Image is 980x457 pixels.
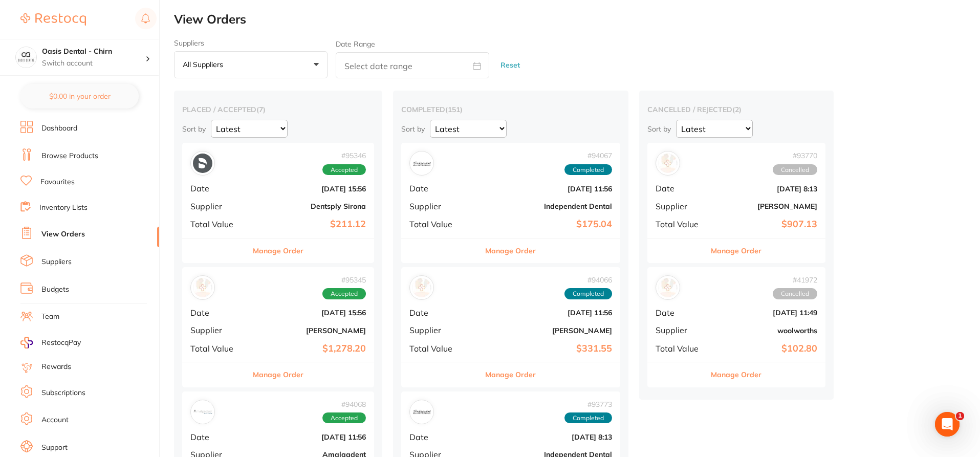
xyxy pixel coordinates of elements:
a: Restocq Logo [20,8,86,31]
b: [DATE] 8:13 [483,433,612,441]
span: Date [409,308,474,317]
span: Total Value [190,220,246,229]
iframe: Intercom live chat [935,412,960,437]
span: # 94066 [564,276,612,284]
button: Manage Order [711,238,761,263]
span: Date [409,184,474,193]
button: Reset [497,52,523,79]
h2: placed / accepted ( 7 ) [182,105,374,114]
span: 1 [956,412,964,420]
button: Manage Order [485,238,536,263]
button: All suppliers [174,51,328,79]
span: Cancelled [773,164,817,176]
h2: cancelled / rejected ( 2 ) [647,105,825,114]
img: Henry Schein Halas [658,154,678,173]
img: Oasis Dental - Chirn [16,47,36,68]
span: # 94067 [564,151,612,160]
span: # 94068 [322,400,366,408]
a: Rewards [41,362,71,372]
input: Select date range [336,52,489,78]
h4: Oasis Dental - Chirn [42,47,145,57]
span: Accepted [322,412,366,424]
b: $175.04 [483,219,612,230]
span: Date [190,184,246,193]
span: Accepted [322,164,366,176]
img: Independent Dental [412,154,431,173]
span: Supplier [656,202,707,211]
img: RestocqPay [20,337,33,349]
b: [DATE] 15:56 [254,185,366,193]
b: Dentsply Sirona [254,202,366,210]
span: Supplier [409,202,474,211]
span: Date [656,308,707,317]
a: Inventory Lists [39,203,88,213]
span: Accepted [322,288,366,299]
b: $102.80 [715,343,817,354]
p: Sort by [647,124,671,134]
a: Support [41,443,68,453]
span: # 95346 [322,151,366,160]
label: Suppliers [174,39,328,47]
span: Supplier [409,325,474,335]
a: Suppliers [41,257,72,267]
h2: completed ( 151 ) [401,105,620,114]
h2: View Orders [174,12,980,27]
span: Cancelled [773,288,817,299]
b: $1,278.20 [254,343,366,354]
a: Subscriptions [41,388,85,398]
button: Manage Order [253,362,303,387]
b: [DATE] 11:49 [715,309,817,317]
a: Browse Products [41,151,98,161]
span: Date [190,432,246,442]
span: Date [409,432,474,442]
span: Total Value [409,220,474,229]
span: Date [190,308,246,317]
b: [PERSON_NAME] [483,327,612,335]
img: Restocq Logo [20,13,86,26]
button: $0.00 in your order [20,84,139,108]
b: [DATE] 11:56 [483,309,612,317]
label: Date Range [336,40,375,48]
p: All suppliers [183,60,227,69]
span: Date [656,184,707,193]
b: [PERSON_NAME] [715,202,817,210]
span: RestocqPay [41,338,81,348]
span: Supplier [190,325,246,335]
a: Team [41,312,59,322]
img: Dentsply Sirona [193,154,212,173]
b: Independent Dental [483,202,612,210]
span: Completed [564,412,612,424]
b: [PERSON_NAME] [254,327,366,335]
p: Switch account [42,58,145,69]
img: Independent Dental [412,402,431,422]
b: [DATE] 11:56 [483,185,612,193]
span: Total Value [409,344,474,353]
button: Manage Order [711,362,761,387]
a: View Orders [41,229,85,240]
a: Dashboard [41,123,77,134]
span: Total Value [656,344,707,353]
a: Favourites [40,177,75,187]
p: Sort by [182,124,206,134]
span: Completed [564,288,612,299]
button: Manage Order [485,362,536,387]
img: Henry Schein Halas [412,278,431,297]
b: $331.55 [483,343,612,354]
span: # 93773 [564,400,612,408]
b: $211.12 [254,219,366,230]
b: [DATE] 15:56 [254,309,366,317]
p: Sort by [401,124,425,134]
span: # 93770 [773,151,817,160]
div: Dentsply Sirona#95346AcceptedDate[DATE] 15:56SupplierDentsply SironaTotal Value$211.12Manage Order [182,143,374,263]
b: [DATE] 8:13 [715,185,817,193]
a: Account [41,415,69,425]
b: $907.13 [715,219,817,230]
div: Henry Schein Halas#95345AcceptedDate[DATE] 15:56Supplier[PERSON_NAME]Total Value$1,278.20Manage O... [182,267,374,387]
span: # 95345 [322,276,366,284]
span: Total Value [190,344,246,353]
img: Henry Schein Halas [193,278,212,297]
span: # 41972 [773,276,817,284]
a: Budgets [41,285,69,295]
span: Completed [564,164,612,176]
img: Amalgadent [193,402,212,422]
